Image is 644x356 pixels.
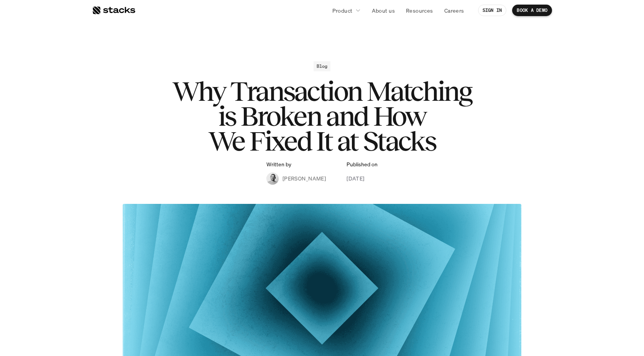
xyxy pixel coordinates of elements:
p: Written by [266,161,291,168]
a: About us [367,3,399,17]
p: BOOK A DEMO [517,8,547,13]
p: [DATE] [347,174,365,182]
p: Published on [347,161,378,168]
p: Product [332,7,353,15]
h1: Why Transaction Matching is Broken and How We Fixed It at Stacks [169,79,475,153]
p: SIGN IN [483,8,502,13]
p: About us [372,7,395,15]
h2: Blog [317,64,328,69]
a: SIGN IN [478,5,507,16]
a: Resources [401,3,438,17]
p: [PERSON_NAME] [283,174,326,182]
a: Careers [440,3,469,17]
p: Resources [406,7,433,15]
a: BOOK A DEMO [512,5,552,16]
p: Careers [444,7,464,15]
